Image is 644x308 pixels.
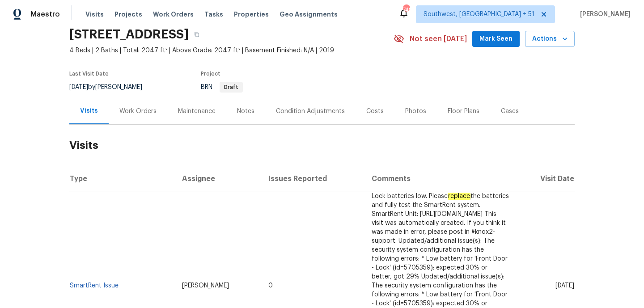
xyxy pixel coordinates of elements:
[175,166,262,191] th: Assignee
[153,10,194,19] span: Work Orders
[182,283,229,289] span: [PERSON_NAME]
[201,71,220,76] span: Project
[69,71,109,76] span: Last Visit Date
[555,283,574,289] span: [DATE]
[405,107,426,116] div: Photos
[268,283,273,289] span: 0
[424,10,534,19] span: Southwest, [GEOGRAPHIC_DATA] + 51
[237,107,254,116] div: Notes
[69,84,88,90] span: [DATE]
[80,106,98,115] div: Visits
[85,10,104,19] span: Visits
[280,10,338,19] span: Geo Assignments
[201,84,243,90] span: BRN
[69,82,153,93] div: by [PERSON_NAME]
[204,11,223,17] span: Tasks
[220,84,242,90] span: Draft
[532,34,568,45] span: Actions
[189,26,205,42] button: Copy Address
[234,10,269,19] span: Properties
[276,107,345,116] div: Condition Adjustments
[410,34,467,43] span: Not seen [DATE]
[261,166,364,191] th: Issues Reported
[69,30,189,39] h2: [STREET_ADDRESS]
[30,10,60,19] span: Maestro
[576,10,631,19] span: [PERSON_NAME]
[364,166,516,191] th: Comments
[525,31,575,47] button: Actions
[479,34,513,45] span: Mark Seen
[448,107,479,116] div: Floor Plans
[516,166,575,191] th: Visit Date
[178,107,216,116] div: Maintenance
[501,107,519,116] div: Cases
[448,193,470,200] em: replace
[403,5,409,14] div: 748
[70,283,119,289] a: SmartRent Issue
[114,10,142,19] span: Projects
[69,166,175,191] th: Type
[119,107,157,116] div: Work Orders
[69,46,394,55] span: 4 Beds | 2 Baths | Total: 2047 ft² | Above Grade: 2047 ft² | Basement Finished: N/A | 2019
[366,107,384,116] div: Costs
[472,31,520,47] button: Mark Seen
[69,125,575,166] h2: Visits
